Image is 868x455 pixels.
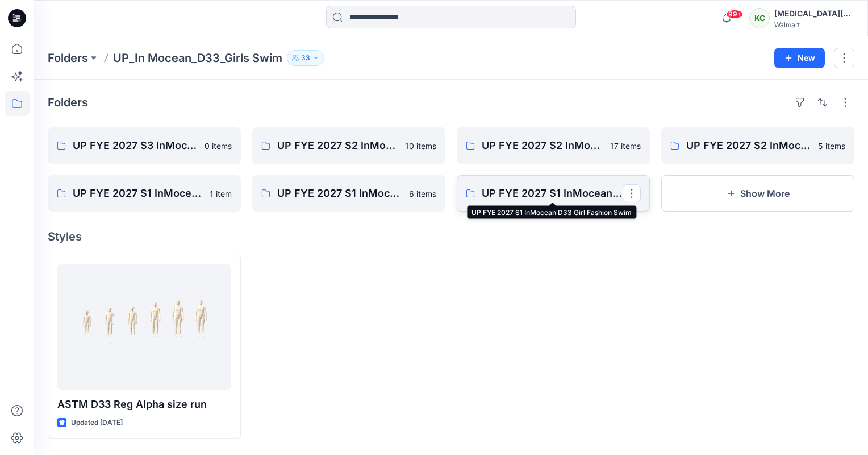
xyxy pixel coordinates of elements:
button: New [774,48,825,68]
p: UP FYE 2027 S1 InMocean D33 Girl Swim [73,185,203,201]
p: ASTM D33 Reg Alpha size run [57,396,231,412]
div: [MEDICAL_DATA][PERSON_NAME] [774,7,854,20]
span: 99+ [726,10,743,19]
p: UP FYE 2027 S1 InMocean D33 Girl Cover Up Sets Swim [277,185,402,201]
div: KC [749,8,770,28]
a: UP FYE 2027 S1 InMocean D33 Girl Swim1 item [48,175,241,212]
p: 17 items [610,140,641,152]
p: UP FYE 2027 S3 InMocean D33 Girl Tween Swim [73,138,198,154]
p: 33 [301,52,310,64]
a: UP FYE 2027 S2 InMocean D33 Girl Tween Swim10 items [252,127,445,164]
p: 10 items [405,140,436,152]
p: 5 items [818,140,845,152]
div: Walmart [774,20,854,29]
a: UP FYE 2027 S1 InMocean D33 Girl Cover Up Sets Swim6 items [252,175,445,212]
p: 1 item [210,188,232,200]
p: UP FYE 2027 S2 InMocean D33 Girl Fashion Swim [482,138,603,154]
a: UP FYE 2027 S1 InMocean D33 Girl Fashion Swim [457,175,650,212]
h4: Folders [48,96,88,109]
p: 0 items [205,140,232,152]
p: UP FYE 2027 S2 InMocean D33 Girl OPP/Swimtex Swim [686,138,811,154]
a: ASTM D33 Reg Alpha size run [57,264,231,390]
button: Show More [661,175,854,212]
p: UP FYE 2027 S2 InMocean D33 Girl Tween Swim [277,138,398,154]
p: Updated [DATE] [71,417,123,429]
a: UP FYE 2027 S2 InMocean D33 Girl OPP/Swimtex Swim5 items [661,127,854,164]
p: UP FYE 2027 S1 InMocean D33 Girl Fashion Swim [482,185,623,201]
h4: Styles [48,230,854,243]
p: UP_In Mocean_D33_Girls Swim [113,50,282,66]
a: Folders [48,50,88,66]
a: UP FYE 2027 S2 InMocean D33 Girl Fashion Swim17 items [457,127,650,164]
p: 6 items [409,188,436,200]
a: UP FYE 2027 S3 InMocean D33 Girl Tween Swim0 items [48,127,241,164]
button: 33 [287,50,324,66]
